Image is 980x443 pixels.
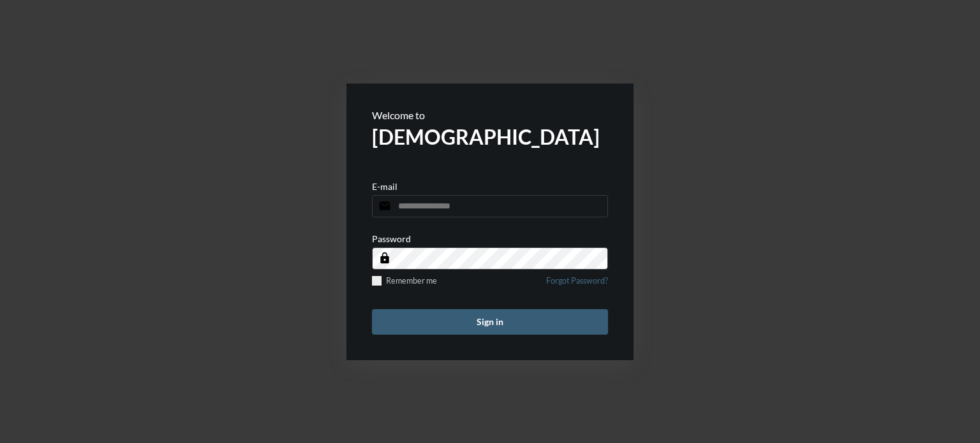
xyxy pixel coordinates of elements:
[372,181,397,192] p: E-mail
[372,276,437,286] label: Remember me
[372,233,411,244] p: Password
[546,276,608,293] a: Forgot Password?
[372,124,608,149] h2: [DEMOGRAPHIC_DATA]
[372,109,608,121] p: Welcome to
[372,309,608,335] button: Sign in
